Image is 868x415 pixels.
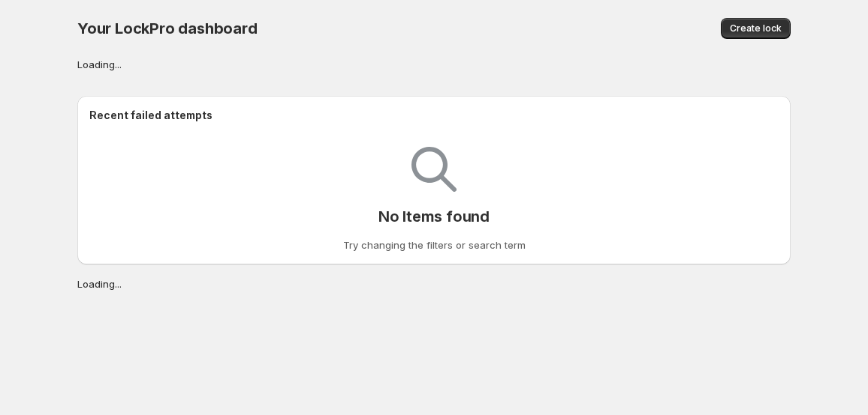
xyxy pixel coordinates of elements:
[378,207,490,225] p: No Items found
[721,18,791,39] button: Create lock
[89,108,212,123] h2: Recent failed attempts
[77,276,791,291] div: Loading...
[411,147,457,192] img: Empty search results
[730,22,782,34] span: Create lock
[77,57,791,72] div: Loading...
[77,19,258,37] span: Your LockPro dashboard
[343,237,526,252] p: Try changing the filters or search term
